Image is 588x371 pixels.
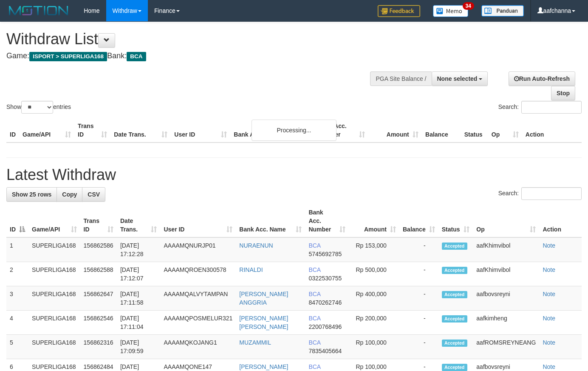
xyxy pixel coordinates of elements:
[543,363,555,370] a: Note
[74,118,110,143] th: Trans ID
[308,339,320,346] span: BCA
[488,118,522,143] th: Op
[422,118,461,143] th: Balance
[308,242,320,249] span: BCA
[239,339,271,346] a: MUZAMMIL
[19,118,74,143] th: Game/API
[29,52,107,61] span: ISPORT > SUPERLIGA168
[28,205,80,237] th: Game/API: activate to sort column ascending
[349,335,399,359] td: Rp 100,000
[308,323,342,330] span: Copy 2200768496 to clipboard
[308,266,320,273] span: BCA
[28,335,80,359] td: SUPERLIGA168
[543,291,555,297] a: Note
[6,286,28,311] td: 3
[498,101,582,114] label: Search:
[239,242,273,249] a: NURAENUN
[117,205,160,237] th: Date Trans.: activate to sort column ascending
[305,205,348,237] th: Bank Acc. Number: activate to sort column ascending
[438,205,473,237] th: Status: activate to sort column ascending
[551,86,575,100] a: Stop
[110,118,171,143] th: Date Trans.
[6,118,19,143] th: ID
[399,286,438,311] td: -
[80,237,117,262] td: 156862586
[160,237,236,262] td: AAAAMQNURJP01
[442,291,467,298] span: Accepted
[160,262,236,286] td: AAAAMQROEN300578
[6,187,57,202] a: Show 25 rows
[349,237,399,262] td: Rp 153,000
[349,286,399,311] td: Rp 400,000
[6,4,71,17] img: MOTION_logo.png
[28,311,80,335] td: SUPERLIGA168
[399,262,438,286] td: -
[509,71,575,86] a: Run Auto-Refresh
[463,2,474,10] span: 34
[239,291,288,306] a: [PERSON_NAME] ANGGRIA
[6,31,384,48] h1: Withdraw List
[28,286,80,311] td: SUPERLIGA168
[160,286,236,311] td: AAAAMQALVYTAMPAN
[6,205,28,237] th: ID: activate to sort column descending
[57,187,82,202] a: Copy
[368,118,422,143] th: Amount
[308,315,320,322] span: BCA
[12,191,51,198] span: Show 25 rows
[308,363,320,370] span: BCA
[308,251,342,257] span: Copy 5745692785 to clipboard
[539,205,582,237] th: Action
[6,166,582,183] h1: Latest Withdraw
[442,340,467,347] span: Accepted
[239,266,263,273] a: RINALDI
[239,363,288,370] a: [PERSON_NAME]
[473,205,539,237] th: Op: activate to sort column ascending
[308,291,320,297] span: BCA
[370,71,431,86] div: PGA Site Balance /
[160,335,236,359] td: AAAAMQKOJANG1
[442,243,467,250] span: Accepted
[433,5,469,17] img: Button%20Memo.svg
[473,311,539,335] td: aafkimheng
[543,266,555,273] a: Note
[80,286,117,311] td: 156862647
[21,101,53,114] select: Showentries
[117,262,160,286] td: [DATE] 17:12:07
[80,262,117,286] td: 156862588
[308,299,342,306] span: Copy 8470262746 to clipboard
[230,118,314,143] th: Bank Acc. Name
[399,311,438,335] td: -
[399,237,438,262] td: -
[315,118,368,143] th: Bank Acc. Number
[399,335,438,359] td: -
[236,205,305,237] th: Bank Acc. Name: activate to sort column ascending
[80,335,117,359] td: 156862316
[349,262,399,286] td: Rp 500,000
[6,311,28,335] td: 4
[521,101,582,114] input: Search:
[6,101,71,114] label: Show entries
[160,205,236,237] th: User ID: activate to sort column ascending
[437,75,478,82] span: None selected
[498,187,582,200] label: Search:
[543,242,555,249] a: Note
[442,364,467,371] span: Accepted
[349,205,399,237] th: Amount: activate to sort column ascending
[473,262,539,286] td: aafKhimvibol
[117,335,160,359] td: [DATE] 17:09:59
[543,315,555,322] a: Note
[82,187,105,202] a: CSV
[117,237,160,262] td: [DATE] 17:12:28
[6,237,28,262] td: 1
[6,262,28,286] td: 2
[432,71,488,86] button: None selected
[349,311,399,335] td: Rp 200,000
[6,335,28,359] td: 5
[117,311,160,335] td: [DATE] 17:11:04
[239,315,288,330] a: [PERSON_NAME] [PERSON_NAME]
[28,237,80,262] td: SUPERLIGA168
[473,237,539,262] td: aafKhimvibol
[127,52,146,61] span: BCA
[543,339,555,346] a: Note
[62,191,77,198] span: Copy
